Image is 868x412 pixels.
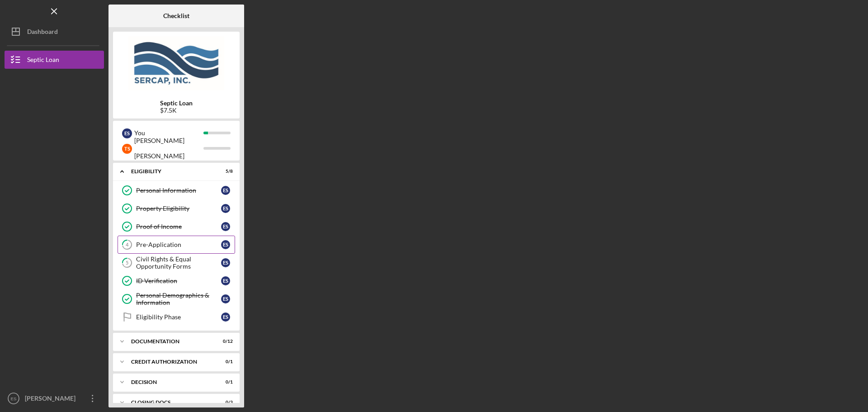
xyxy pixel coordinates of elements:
a: Personal InformationES [118,181,235,199]
tspan: 5 [126,260,128,266]
div: ID Verification [136,277,221,284]
div: Proof of Income [136,223,221,230]
div: E S [122,128,132,138]
div: E S [221,186,230,195]
div: Dashboard [27,23,58,43]
div: 0 / 3 [217,400,233,405]
div: Civil Rights & Equal Opportunity Forms [136,256,221,270]
div: E S [221,258,230,267]
a: Property EligibilityES [118,199,235,218]
div: E S [221,222,230,231]
div: E S [221,276,230,285]
div: 5 / 8 [217,169,233,174]
div: Personal Information [136,187,221,194]
img: Product logo [113,36,240,90]
a: Proof of IncomeES [118,218,235,236]
tspan: 4 [126,242,129,248]
text: ES [11,396,17,401]
div: CLOSING DOCS [131,400,210,405]
div: CREDIT AUTHORIZATION [131,359,210,365]
div: 0 / 1 [217,379,233,385]
div: [PERSON_NAME] [PERSON_NAME] [134,133,203,164]
button: Septic Loan [5,51,104,69]
div: Pre-Application [136,241,221,248]
div: $7.5K [160,107,193,114]
div: Documentation [131,339,210,344]
div: You [134,125,203,141]
div: E S [221,204,230,213]
button: Dashboard [5,23,104,41]
div: Personal Demographics & Information [136,292,221,306]
div: Eligibility [131,169,210,174]
div: Septic Loan [27,51,59,71]
a: ID VerificationES [118,272,235,290]
a: Personal Demographics & InformationES [118,290,235,308]
div: E S [221,313,230,322]
a: Eligibility PhaseES [118,308,235,326]
button: ES[PERSON_NAME] [5,389,104,407]
div: [PERSON_NAME] [23,389,81,410]
a: 5Civil Rights & Equal Opportunity FormsES [118,254,235,272]
div: 0 / 1 [217,359,233,365]
div: Eligibility Phase [136,313,221,321]
b: Checklist [163,12,189,19]
a: 4Pre-ApplicationES [118,236,235,254]
div: Property Eligibility [136,205,221,212]
div: Decision [131,379,210,385]
div: E S [221,240,230,249]
div: 0 / 12 [217,339,233,344]
div: E S [221,294,230,303]
b: Septic Loan [160,99,193,107]
div: T S [122,144,132,154]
